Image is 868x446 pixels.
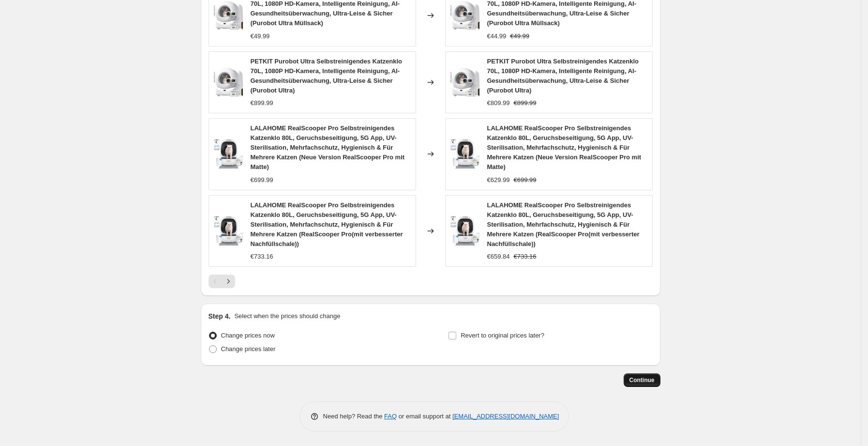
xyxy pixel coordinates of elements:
div: €44.99 [487,31,507,41]
span: Need help? Read the [323,413,385,420]
span: LALAHOME RealScooper Pro Selbstreinigendes Katzenklo 80L, Geruchsbeseitigung, 5G App, UV-Sterilis... [251,201,403,247]
p: Select when the prices should change [234,311,340,321]
div: €809.99 [487,98,510,108]
strike: €699.99 [514,175,537,185]
span: Continue [629,376,655,384]
span: Change prices now [221,332,275,339]
img: 61ggTL-AToL._AC_SL1500_80x.jpg [214,1,243,30]
span: LALAHOME RealScooper Pro Selbstreinigendes Katzenklo 80L, Geruchsbeseitigung, 5G App, UV-Sterilis... [487,124,642,170]
img: 71FkDOJKTQL._AC_SL1500_80x.jpg [214,139,243,169]
div: €49.99 [251,31,270,41]
span: PETKIT Purobot Ultra Selbstreinigendes Katzenklo 70L, 1080P HD-Kamera, Intelligente Reinigung, AI... [487,58,639,94]
nav: Pagination [209,275,235,288]
img: 61ggTL-AToL._AC_SL1500_80x.jpg [450,68,479,97]
a: FAQ [384,413,397,420]
span: LALAHOME RealScooper Pro Selbstreinigendes Katzenklo 80L, Geruchsbeseitigung, 5G App, UV-Sterilis... [487,201,640,247]
div: €899.99 [251,98,273,108]
strike: €49.99 [510,31,529,41]
span: PETKIT Purobot Ultra Selbstreinigendes Katzenklo 70L, 1080P HD-Kamera, Intelligente Reinigung, AI... [251,58,403,94]
strike: €733.16 [514,252,537,261]
a: [EMAIL_ADDRESS][DOMAIN_NAME] [452,413,559,420]
span: or email support at [397,413,452,420]
div: €733.16 [251,252,273,261]
img: 71FkDOJKTQL._AC_SL1500_80x.jpg [450,139,479,169]
div: €629.99 [487,175,510,185]
img: 71FkDOJKTQL._AC_SL1500_80x.jpg [214,216,243,246]
img: 61ggTL-AToL._AC_SL1500_80x.jpg [450,1,479,30]
span: Change prices later [221,345,276,353]
span: Revert to original prices later? [461,332,544,339]
img: 61ggTL-AToL._AC_SL1500_80x.jpg [214,68,243,97]
img: 71FkDOJKTQL._AC_SL1500_80x.jpg [450,216,479,246]
span: LALAHOME RealScooper Pro Selbstreinigendes Katzenklo 80L, Geruchsbeseitigung, 5G App, UV-Sterilis... [251,124,405,170]
div: €699.99 [251,175,273,185]
strike: €899.99 [514,98,537,108]
div: €659.84 [487,252,510,261]
button: Next [222,275,235,288]
button: Continue [624,373,660,387]
h2: Step 4. [209,311,231,321]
